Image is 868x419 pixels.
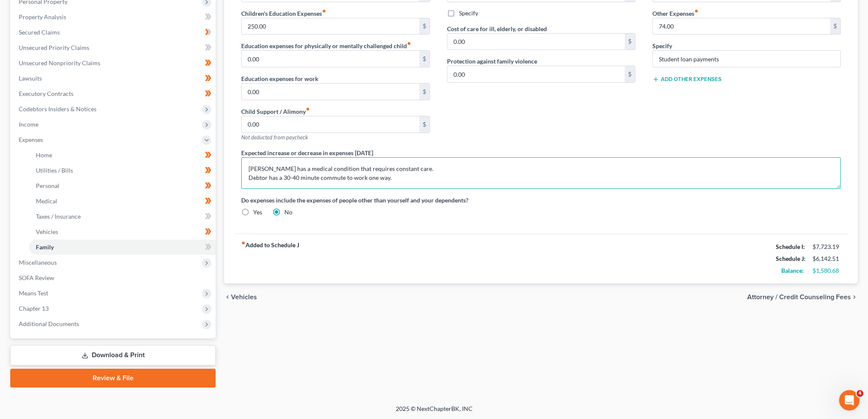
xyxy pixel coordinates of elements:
span: Not deducted from paycheck [241,134,308,141]
button: Attorney / Credit Counseling Fees chevron_right [747,294,858,301]
a: Medical [29,194,216,209]
span: Medical [36,197,57,205]
div: $7,723.19 [812,243,841,251]
span: Expenses [19,136,43,143]
label: Specify [652,41,672,50]
strong: Added to Schedule J [241,241,299,277]
a: Vehicles [29,224,216,240]
div: $1,580.68 [812,266,841,275]
a: Family [29,240,216,255]
label: Cost of care for ill, elderly, or disabled [447,24,547,33]
div: $ [419,51,430,67]
span: Property Analysis [19,13,66,20]
span: Miscellaneous [19,259,57,266]
div: $ [830,18,840,35]
input: -- [447,66,625,82]
div: $ [419,84,430,100]
div: $ [625,66,635,82]
a: Review & File [10,369,216,387]
i: fiber_manual_record [694,9,698,13]
strong: Schedule I: [776,243,805,250]
label: Education expenses for work [241,74,319,83]
a: Unsecured Priority Claims [12,40,216,55]
input: -- [653,18,830,35]
a: Lawsuits [12,71,216,86]
span: Utilities / Bills [36,167,73,174]
a: Download & Print [10,345,216,365]
span: Chapter 13 [19,305,49,312]
a: Personal [29,178,216,194]
i: fiber_manual_record [241,241,245,245]
span: Additional Documents [19,320,79,327]
button: Add Other Expenses [652,76,722,83]
input: -- [242,51,419,67]
div: $6,142.51 [812,254,841,263]
span: Personal [36,182,59,189]
input: -- [447,34,625,50]
a: SOFA Review [12,270,216,286]
input: -- [242,18,419,35]
i: fiber_manual_record [306,107,310,111]
div: $ [419,116,430,133]
input: -- [242,116,419,133]
div: $ [419,18,430,35]
iframe: Intercom live chat [839,390,859,410]
i: chevron_right [851,294,858,301]
input: Specify... [653,51,840,67]
span: Secured Claims [19,29,60,36]
span: Codebtors Insiders & Notices [19,105,96,113]
a: Secured Claims [12,25,216,40]
label: Child Support / Alimony [241,107,310,116]
strong: Schedule J: [776,255,806,262]
strong: Balance: [781,267,804,274]
a: Property Analysis [12,9,216,25]
i: chevron_left [224,294,231,301]
label: No [284,208,292,217]
i: fiber_manual_record [407,41,411,46]
span: Lawsuits [19,75,42,82]
label: Do expenses include the expenses of people other than yourself and your dependents? [241,196,841,205]
label: Children's Education Expenses [241,9,326,18]
div: $ [625,34,635,50]
label: Other Expenses [652,9,698,18]
span: Unsecured Priority Claims [19,44,89,51]
span: SOFA Review [19,274,54,281]
span: Home [36,151,52,159]
span: Unsecured Nonpriority Claims [19,59,100,66]
span: Taxes / Insurance [36,213,81,220]
label: Expected increase or decrease in expenses [DATE] [241,148,373,157]
label: Education expenses for physically or mentally challenged child [241,41,411,50]
a: Utilities / Bills [29,163,216,178]
label: Yes [253,208,262,217]
button: chevron_left Vehicles [224,294,257,301]
a: Unsecured Nonpriority Claims [12,55,216,71]
span: Attorney / Credit Counseling Fees [747,294,851,301]
i: fiber_manual_record [322,9,326,13]
a: Executory Contracts [12,86,216,101]
a: Taxes / Insurance [29,209,216,224]
span: Family [36,243,54,251]
span: Executory Contracts [19,90,73,97]
a: Home [29,147,216,163]
span: Vehicles [36,228,58,235]
span: 4 [856,390,863,397]
input: -- [242,84,419,100]
label: Specify [459,9,478,17]
span: Means Test [19,289,48,297]
span: Income [19,121,38,128]
span: Vehicles [231,294,257,301]
label: Protection against family violence [447,57,537,66]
